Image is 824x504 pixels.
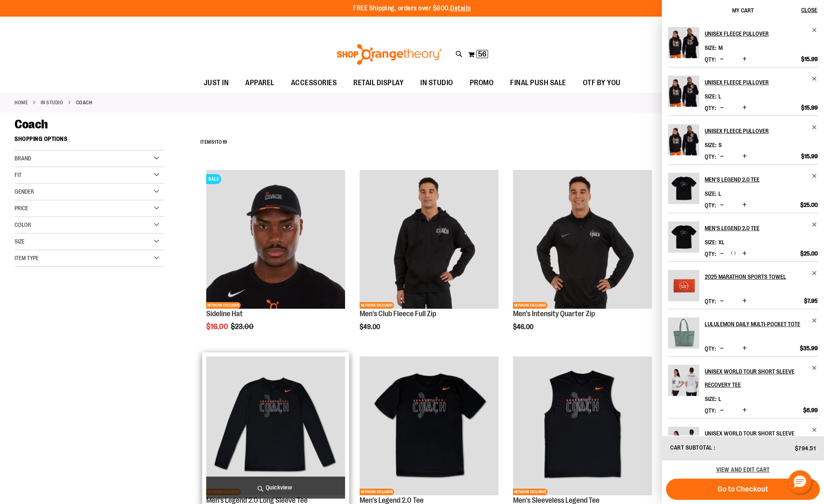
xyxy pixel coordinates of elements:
a: lululemon Daily Multi-Pocket Tote [668,317,699,354]
a: Remove item [812,124,818,130]
a: Remove item [812,221,818,228]
span: $23.00 [231,322,255,331]
img: Unisex Fleece Pullover [668,27,699,58]
button: Decrease product quantity [718,152,726,161]
button: Decrease product quantity [718,297,726,305]
span: Coach [15,117,48,131]
h2: Unisex Fleece Pullover [705,27,807,40]
a: Unisex Fleece Pullover [668,27,699,64]
span: NETWORK EXCLUSIVE [513,302,548,309]
a: Sideline Hat primary imageSALENETWORK EXCLUSIVE [206,170,345,310]
label: Qty [705,202,716,209]
strong: Coach [76,99,92,106]
span: Close [801,7,817,13]
a: OTF BY YOU [575,74,629,93]
li: Product [668,261,818,309]
img: Men's Legend 2.0 Tee [668,221,699,253]
button: Decrease product quantity [718,55,726,64]
button: Increase product quantity [740,201,749,209]
a: Unisex World Tour Short Sleeve Recovery Tee [705,427,818,453]
span: SALE [206,174,221,184]
div: product [355,166,503,352]
label: Qty [705,56,716,63]
label: Qty [705,153,716,160]
span: Quickview [206,477,345,499]
a: Unisex Fleece Pullover [668,76,699,112]
a: Remove item [812,27,818,33]
label: Qty [705,251,716,257]
span: Gender [15,188,34,195]
li: Product [668,67,818,116]
span: NETWORK EXCLUSIVE [360,489,394,495]
a: Unisex Fleece Pullover [705,76,818,89]
img: OTF Mens Coach FA23 Club Fleece Full Zip - Black primary image [360,170,498,309]
h2: 2025 Marathon Sports Towel [705,270,807,283]
a: Unisex World Tour Short Sleeve Recovery Tee [705,365,818,391]
dt: Size [705,44,716,51]
span: Color [15,221,31,228]
strong: Shopping Options [15,132,164,150]
img: Unisex Fleece Pullover [668,76,699,107]
button: Decrease product quantity [718,344,726,353]
img: OTF Mens Coach FA23 Intensity Quarter Zip - Black primary image [513,170,652,309]
a: Details [450,5,471,12]
span: ACCESSORIES [291,74,337,92]
img: Unisex World Tour Short Sleeve Recovery Tee [668,427,699,458]
h2: Unisex World Tour Short Sleeve Recovery Tee [705,365,807,391]
li: Product [668,116,818,164]
span: L [718,93,721,100]
a: View and edit cart [716,466,770,473]
a: OTF Mens Coach FA23 Legend Sleeveless Tee - Black primary imageNETWORK EXCLUSIVE [513,356,652,497]
li: Product [668,418,818,480]
span: NETWORK EXCLUSIVE [360,302,394,309]
a: Men's Legend 2.0 Tee [705,173,818,186]
span: $794.51 [795,445,816,452]
span: 56 [478,50,486,58]
p: FREE Shipping, orders over $600. [353,4,471,13]
span: Fit [15,172,22,178]
dt: Size [705,93,716,100]
span: $49.00 [360,323,381,331]
h2: Men's Legend 2.0 Tee [705,173,807,186]
a: Remove item [812,317,818,324]
dt: Size [705,190,716,197]
a: Unisex Fleece Pullover [705,124,818,138]
a: Remove item [812,270,818,276]
a: Unisex World Tour Short Sleeve Recovery Tee [668,427,699,463]
img: Unisex Fleece Pullover [668,124,699,155]
span: APPAREL [245,74,274,92]
a: 2025 Marathon Sports Towel [668,270,699,307]
a: IN STUDIO [41,99,64,106]
span: L [718,190,721,197]
a: Unisex Fleece Pullover [668,124,699,161]
img: Men's Legend 2.0 Tee [668,173,699,204]
span: RETAIL DISPLAY [353,74,404,92]
li: Product [668,27,818,67]
button: Increase product quantity [740,406,749,415]
span: JUST IN [204,74,229,92]
h2: Unisex World Tour Short Sleeve Recovery Tee [705,427,807,453]
span: S [718,142,722,148]
a: Unisex World Tour Short Sleeve Recovery Tee [668,365,699,401]
span: $25.00 [800,250,818,257]
li: Product [668,213,818,261]
span: My Cart [732,7,754,14]
label: Qty [705,298,716,305]
label: Qty [705,345,716,352]
span: L [718,396,721,402]
span: 1 [214,139,216,145]
span: Item Type [15,255,39,261]
span: NETWORK EXCLUSIVE [206,302,241,309]
dt: Size [705,142,716,148]
a: Men's Intensity Quarter Zip [513,310,595,318]
button: Decrease product quantity [718,201,726,209]
a: Men's Legend 2.0 Tee [705,221,818,235]
img: OTF Mens Coach FA23 Legend 2.0 LS Tee - Black primary image [206,356,345,495]
img: OTF Mens Coach FA23 Legend 2.0 SS Tee - Black primary image [360,356,498,495]
div: product [509,166,656,352]
a: Remove item [812,76,818,82]
a: Remove item [812,427,818,433]
span: $15.99 [801,152,818,160]
button: Hello, have a question? Let’s chat. [788,470,812,494]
